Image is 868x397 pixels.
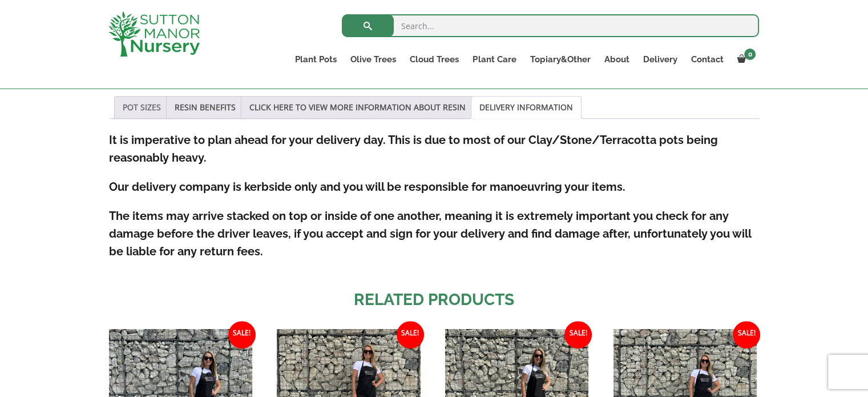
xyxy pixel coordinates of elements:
a: Contact [684,51,730,67]
span: Sale! [733,321,760,348]
a: DELIVERY INFORMATION [479,97,573,118]
a: Plant Pots [288,51,344,67]
img: logo [108,11,200,57]
a: About [597,51,636,67]
strong: The items may arrive stacked on top or inside of one another, meaning it is extremely important y... [109,209,751,258]
a: Olive Trees [344,51,403,67]
a: Delivery [636,51,684,67]
h2: Related products [109,288,760,312]
a: 0 [730,51,759,67]
a: CLICK HERE TO VIEW MORE INFORMATION ABOUT RESIN [249,97,466,118]
strong: It is imperative to plan ahead for your delivery day. This is due to most of our Clay/Stone/Terra... [109,133,718,165]
a: Plant Care [466,51,523,67]
a: POT SIZES [123,97,161,118]
span: Sale! [228,321,256,348]
strong: Our delivery company is kerbside only and you will be responsible for manoeuvring your items. [109,180,625,194]
span: Sale! [397,321,424,348]
a: Cloud Trees [403,51,466,67]
input: Search... [342,14,759,37]
a: Topiary&Other [523,51,597,67]
span: 0 [744,49,756,60]
a: RESIN BENEFITS [175,97,236,118]
span: Sale! [564,321,592,348]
